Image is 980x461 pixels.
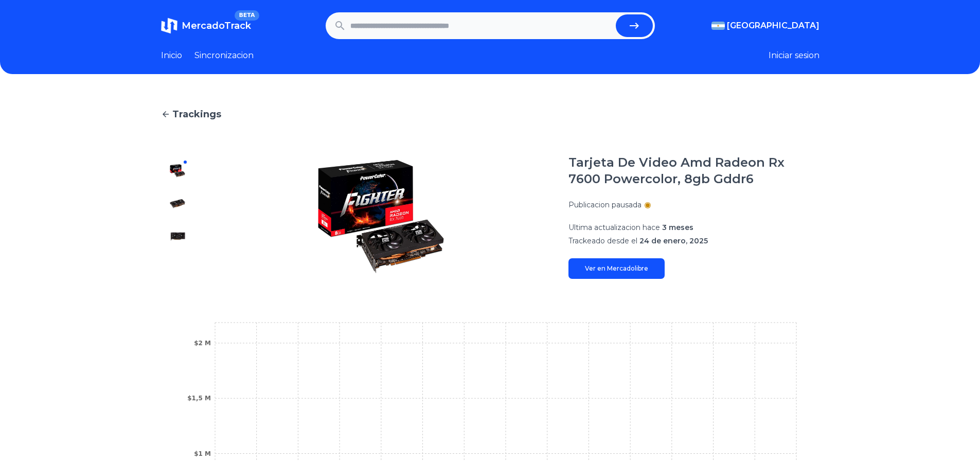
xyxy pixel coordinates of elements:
span: 3 meses [662,223,693,232]
a: MercadoTrackBETA [161,17,251,34]
span: Trackeado desde el [568,236,637,245]
span: BETA [235,10,259,21]
a: Trackings [161,107,819,121]
img: Tarjeta De Video Amd Radeon Rx 7600 Powercolor, 8gb Gddr6 [169,196,186,212]
tspan: $1 M [194,450,211,457]
button: Iniciar sesion [769,49,819,62]
p: Publicacion pausada [568,200,642,210]
h1: Tarjeta De Video Amd Radeon Rx 7600 Powercolor, 8gb Gddr6 [568,154,819,187]
img: Tarjeta De Video Amd Radeon Rx 7600 Powercolor, 8gb Gddr6 [169,228,186,245]
span: [GEOGRAPHIC_DATA] [727,20,819,32]
img: Tarjeta De Video Amd Radeon Rx 7600 Powercolor, 8gb Gddr6 [169,163,186,179]
img: Argentina [711,22,725,30]
span: Ultima actualizacion hace [568,223,660,232]
button: [GEOGRAPHIC_DATA] [711,20,819,32]
img: MercadoTrack [161,17,177,34]
a: Sincronizacion [194,49,254,62]
a: Ver en Mercadolibre [568,258,665,279]
tspan: $2 M [194,340,211,347]
span: MercadoTrack [182,20,251,31]
img: Tarjeta De Video Amd Radeon Rx 7600 Powercolor, 8gb Gddr6 [215,154,548,279]
span: Trackings [172,107,221,121]
a: Inicio [161,49,182,62]
span: 24 de enero, 2025 [639,236,708,245]
tspan: $1,5 M [187,395,211,402]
